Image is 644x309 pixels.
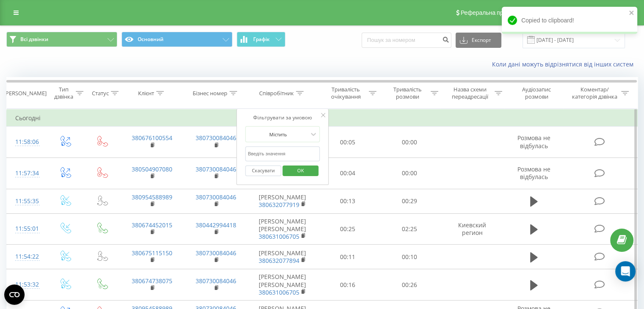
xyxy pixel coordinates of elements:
[237,32,285,47] button: Графік
[259,257,299,265] a: 380632077894
[282,166,318,176] button: OK
[259,90,294,97] div: Співробітник
[317,213,379,245] td: 00:25
[325,86,367,100] div: Тривалість очікування
[259,288,299,296] a: 380631006705
[461,9,523,16] span: Реферальна програма
[132,165,172,173] a: 380504907080
[196,221,236,229] a: 380442994418
[92,90,109,97] div: Статус
[317,269,379,301] td: 00:16
[289,164,312,177] span: OK
[245,113,320,122] div: Фільтрувати за умовою
[6,32,117,47] button: Всі дзвінки
[196,193,236,201] a: 380730084046
[245,166,281,176] button: Скасувати
[379,213,440,245] td: 02:25
[53,86,73,100] div: Тип дзвінка
[492,60,638,68] a: Коли дані можуть відрізнятися вiд інших систем
[317,189,379,213] td: 00:13
[379,189,440,213] td: 00:29
[317,127,379,158] td: 00:05
[132,249,172,257] a: 380675115150
[259,232,299,240] a: 380631006705
[517,165,550,181] span: Розмова не відбулась
[4,284,25,305] button: Open CMP widget
[379,269,440,301] td: 00:26
[15,276,38,293] div: 11:53:32
[386,86,428,100] div: Тривалість розмови
[448,86,492,100] div: Назва схеми переадресації
[629,9,635,17] button: close
[196,249,236,257] a: 380730084046
[615,261,636,281] div: Open Intercom Messenger
[456,33,501,48] button: Експорт
[248,245,317,269] td: [PERSON_NAME]
[20,36,48,43] span: Всі дзвінки
[138,90,154,97] div: Клієнт
[196,277,236,285] a: 380730084046
[15,134,38,150] div: 11:58:06
[4,90,47,97] div: [PERSON_NAME]
[259,201,299,209] a: 380632077919
[196,134,236,142] a: 380730084046
[122,32,232,47] button: Основний
[245,146,320,161] input: Введіть значення
[15,193,38,210] div: 11:55:35
[379,245,440,269] td: 00:10
[193,90,227,97] div: Бізнес номер
[502,7,637,34] div: Copied to clipboard!
[512,86,561,100] div: Аудіозапис розмови
[248,269,317,301] td: [PERSON_NAME] [PERSON_NAME]
[132,277,172,285] a: 380674738075
[317,245,379,269] td: 00:11
[132,193,172,201] a: 380954588989
[196,165,236,173] a: 380730084046
[132,134,172,142] a: 380676100554
[132,221,172,229] a: 380674452015
[15,165,38,182] div: 11:57:34
[440,213,504,245] td: Киевский регион
[362,33,451,48] input: Пошук за номером
[7,110,638,127] td: Сьогодні
[379,157,440,189] td: 00:00
[15,221,38,237] div: 11:55:01
[379,127,440,158] td: 00:00
[15,248,38,265] div: 11:54:22
[248,213,317,245] td: [PERSON_NAME] [PERSON_NAME]
[253,36,270,42] span: Графік
[248,189,317,213] td: [PERSON_NAME]
[517,134,550,149] span: Розмова не відбулась
[569,86,619,100] div: Коментар/категорія дзвінка
[317,157,379,189] td: 00:04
